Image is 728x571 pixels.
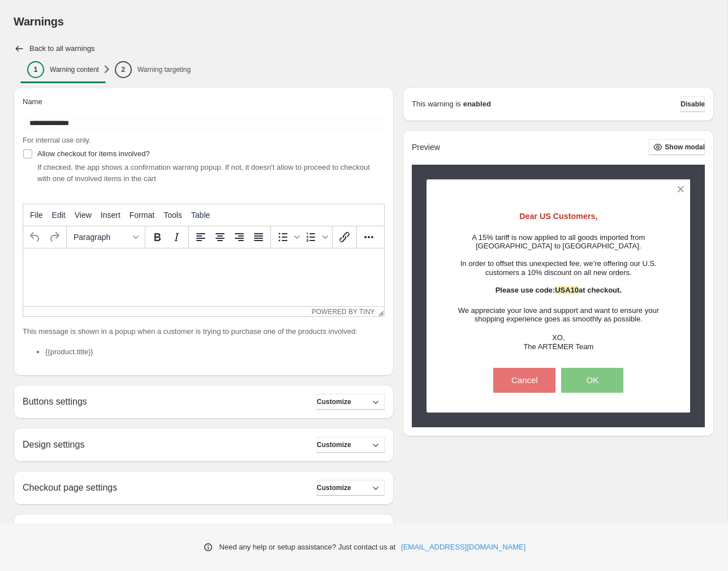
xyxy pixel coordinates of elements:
button: Customize [317,437,385,453]
p: Warning targeting [137,65,191,74]
h2: Preview [412,143,440,152]
div: Bullet list [273,227,301,247]
h2: Checkout page settings [23,482,117,493]
button: Cancel [493,368,555,393]
strong: enabled [463,98,491,110]
h2: Buttons settings [23,396,87,407]
span: Customize [317,397,351,406]
button: Show modal [649,139,705,155]
a: [EMAIL_ADDRESS][DOMAIN_NAME] [401,542,525,553]
span: Show modal [665,143,705,152]
a: Powered by Tiny [312,308,375,316]
div: Resize [374,307,384,316]
button: Disable [680,96,705,112]
span: Insert [101,211,120,220]
span: Allow checkout for items involved? [37,149,150,158]
span: Format [130,211,154,220]
h3: A 15% tariff is now applied to all goods imported from [GEOGRAPHIC_DATA] to [GEOGRAPHIC_DATA]. [446,233,671,260]
button: Align left [191,227,210,247]
h3: In order to offset this unexpected fee, we’re offering our U.S. customers a 10% discount on all n... [446,259,671,277]
span: View [75,211,92,220]
button: Formats [69,227,143,247]
span: Customize [317,440,351,449]
span: USA10 [555,286,579,294]
div: 1 [27,61,44,78]
button: OK [561,368,623,393]
h3: The ARTËMER Team [446,342,671,351]
h2: Design settings [23,439,84,450]
span: Dear US Customers, [519,212,597,221]
p: Warning content [50,65,99,74]
button: Italic [167,227,186,247]
button: Redo [45,227,64,247]
span: Customize [317,483,351,492]
span: Disable [680,100,705,109]
span: Table [191,211,210,220]
h3: We appreciate your love and support and want to ensure your shopping experience goes as smoothly ... [446,306,671,324]
span: Name [23,97,42,106]
button: Justify [249,227,268,247]
h2: Back to all warnings [29,44,95,53]
span: Please use code: [496,286,555,294]
span: Edit [52,211,66,220]
button: Insert/edit link [335,227,354,247]
span: at checkout. [579,286,622,294]
span: For internal use only. [23,136,91,144]
button: Customize [317,394,385,410]
span: If checked, the app shows a confirmation warning popup. If not, it doesn't allow to proceed to ch... [37,163,370,183]
button: Bold [148,227,167,247]
button: Align center [210,227,230,247]
span: Warnings [14,15,64,28]
p: This warning is [412,98,461,110]
button: Undo [25,227,45,247]
div: 2 [115,61,132,78]
li: {{product.title}} [45,346,385,358]
button: More... [359,227,378,247]
button: Align right [230,227,249,247]
div: Numbered list [301,227,330,247]
button: Customize [317,480,385,496]
iframe: Rich Text Area [23,248,384,306]
span: Tools [163,211,182,220]
span: Paragraph [74,233,129,242]
h3: XO, [446,333,671,342]
p: This message is shown in a popup when a customer is trying to purchase one of the products involved: [23,326,385,337]
span: File [30,211,43,220]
